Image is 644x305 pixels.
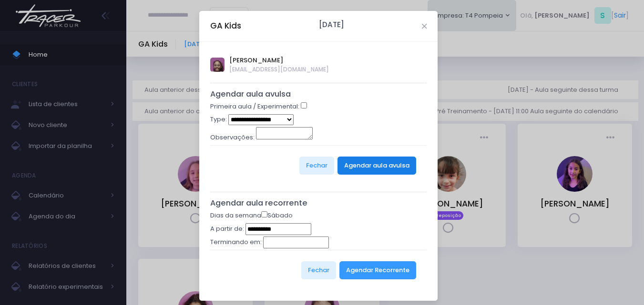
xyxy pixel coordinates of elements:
span: [EMAIL_ADDRESS][DOMAIN_NAME] [229,65,329,74]
button: Agendar aula avulsa [337,157,416,175]
button: Close [422,24,427,29]
button: Fechar [299,157,334,175]
h5: Agendar aula avulsa [210,89,427,99]
button: Fechar [301,261,336,279]
button: Agendar Recorrente [339,261,416,279]
label: Terminando em: [210,237,262,247]
span: [PERSON_NAME] [229,56,329,65]
label: Observações: [210,133,255,142]
h6: [DATE] [319,20,344,29]
label: Type: [210,115,227,124]
label: Primeira aula / Experimental: [210,102,299,111]
h5: GA Kids [210,20,241,32]
input: Sábado [261,211,267,217]
label: Sábado [261,211,293,220]
form: Dias da semana [210,211,427,290]
h5: Agendar aula recorrente [210,198,427,208]
label: A partir de: [210,224,244,234]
